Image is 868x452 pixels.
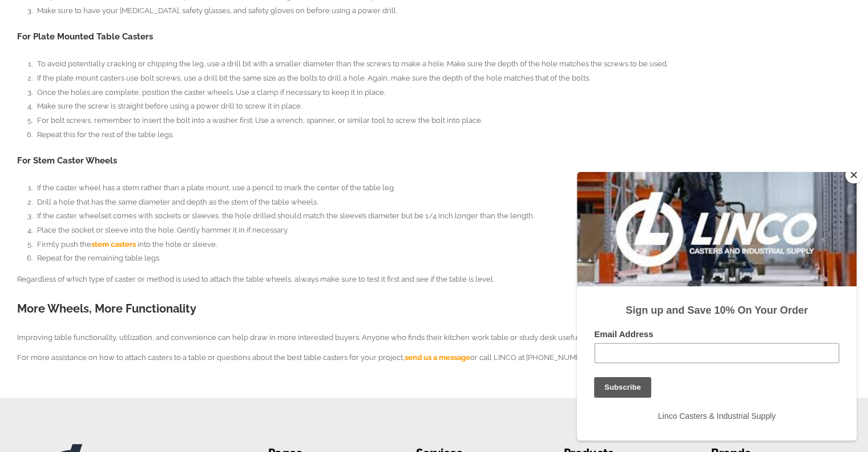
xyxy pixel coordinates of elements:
span: If the caster wheelset comes with sockets or sleeves, the hole drilled should match the sleeve’s ... [37,211,534,220]
span: Linco Casters & Industrial Supply [81,239,199,249]
span: For bolt screws, remember to insert the bolt into a washer first. Use a wrench, spanner, or simil... [37,116,482,125]
span: Regardless of which type of caster or method is used to attach the table wheels, always make sure... [17,275,494,283]
span: If the caster wheel has a stem rather than a plate mount, use a pencil to mark the center of the ... [37,183,395,192]
span: To avoid potentially cracking or chipping the leg, use a drill bit with a smaller diameter than t... [37,59,668,68]
span: Make sure the screw is straight before using a power drill to screw it in place. [37,102,302,110]
span: Improving table functionality, utilization, and convenience can help draw in more interested buye... [17,333,781,342]
p: For more assistance on how to attach casters to a table or questions about the best table casters... [17,351,851,365]
span: Repeat for the remaining table legs. [37,254,160,262]
button: Close [845,166,862,183]
span: Make sure to have your [MEDICAL_DATA], safety glasses, and safety gloves on before using a power ... [37,6,397,15]
a: stem casters [91,240,136,249]
span: Place the socket or sleeve into the hole. Gently hammer it in if necessary. [37,226,288,234]
span: If the plate mount casters use bolt screws, use a drill bit the same size as the bolts to drill a... [37,74,590,82]
a: send us a message [405,353,470,362]
span: Once the holes are complete, position the caster wheels. Use a clamp if necessary to keep it in p... [37,88,385,97]
input: Subscribe [17,205,74,226]
strong: Sign up and Save 10% On Your Order [49,133,231,144]
li: Firmly push the into the hole or sleeve. [34,238,851,251]
span: For Plate Mounted Table Casters [17,31,153,42]
span: Repeat this for the rest of the table legs. [37,130,173,139]
span: Drill a hole that has the same diameter and depth as the stem of the table wheels. [37,198,318,206]
span: More Wheels, More Functionality [17,302,196,315]
label: Email Address [17,157,263,171]
span: For Stem Caster Wheels [17,155,117,166]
